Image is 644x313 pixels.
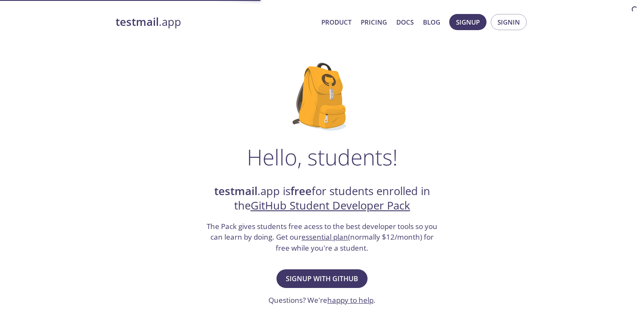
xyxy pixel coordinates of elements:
[301,232,348,242] a: essential plan
[449,14,486,30] button: Signup
[116,15,315,29] a: testmail.app
[498,17,520,28] span: Signin
[251,198,410,213] a: GitHub Student Developer Pack
[396,17,414,28] a: Docs
[286,273,358,285] span: Signup with GitHub
[268,295,376,306] h3: Questions? We're .
[116,14,159,29] strong: testmail
[423,17,440,28] a: Blog
[327,295,373,305] a: happy to help
[206,221,439,254] h3: The Pack gives students free acess to the best developer tools so you can learn by doing. Get our...
[247,144,398,170] h1: Hello, students!
[361,17,387,28] a: Pricing
[290,184,312,198] strong: free
[214,184,257,198] strong: testmail
[293,63,351,131] img: github-student-backpack.png
[491,14,527,30] button: Signin
[276,269,368,288] button: Signup with GitHub
[456,17,480,28] span: Signup
[321,17,351,28] a: Product
[206,184,439,213] h2: .app is for students enrolled in the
